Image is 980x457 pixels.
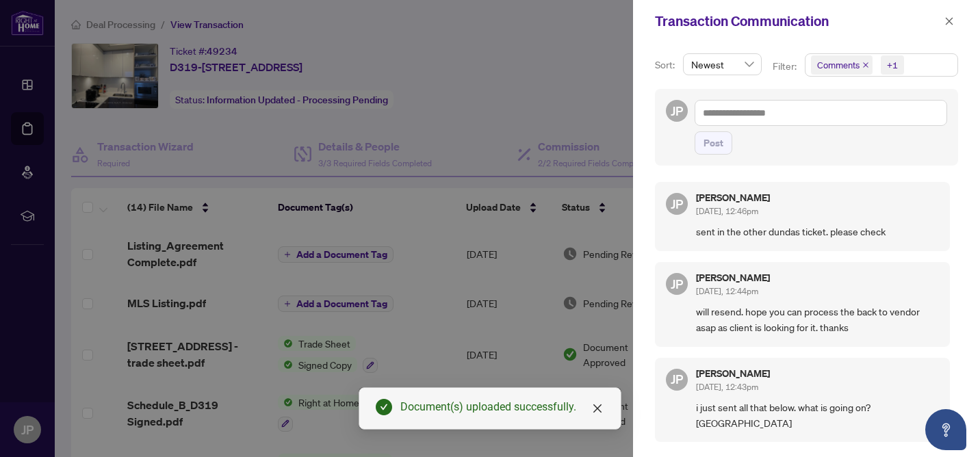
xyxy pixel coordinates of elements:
[671,194,683,213] span: JP
[696,206,758,216] span: [DATE], 12:46pm
[691,54,753,75] span: Newest
[696,193,770,203] h5: [PERSON_NAME]
[695,131,732,155] button: Post
[655,57,678,73] p: Sort:
[696,273,770,283] h5: [PERSON_NAME]
[944,16,954,26] span: close
[696,382,758,392] span: [DATE], 12:43pm
[811,55,873,75] span: Comments
[696,400,939,432] span: i just sent all that below. what is going on? [GEOGRAPHIC_DATA]
[400,399,604,415] div: Document(s) uploaded successfully.
[925,409,966,450] button: Open asap
[696,369,770,378] h5: [PERSON_NAME]
[671,369,683,389] span: JP
[590,401,605,416] a: Close
[817,58,860,72] span: Comments
[862,62,869,68] span: close
[671,274,683,293] span: JP
[696,286,758,296] span: [DATE], 12:44pm
[773,59,799,74] p: Filter:
[671,101,683,120] span: JP
[696,224,939,239] span: sent in the other dundas ticket. please check
[592,403,603,414] span: close
[887,58,898,72] div: +1
[376,399,392,415] span: check-circle
[696,304,939,336] span: will resend. hope you can process the back to vendor asap as client is looking for it. thanks
[655,11,940,31] div: Transaction Communication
